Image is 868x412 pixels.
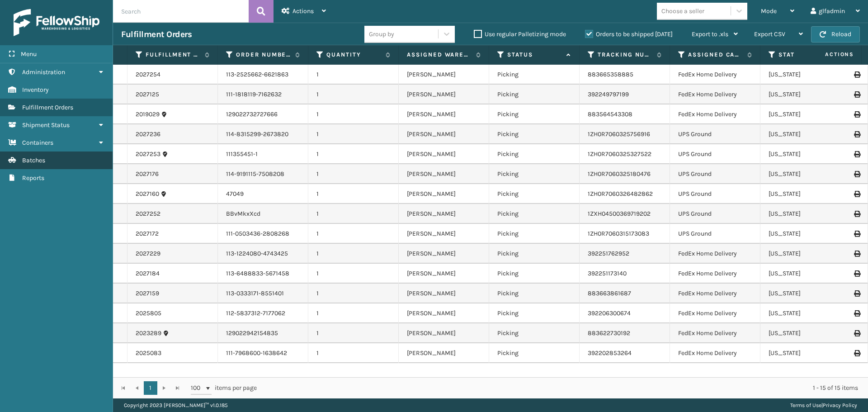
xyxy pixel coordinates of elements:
div: Choose a seller [661,6,704,16]
td: 114-8315299-2673820 [218,124,308,144]
span: Actions [797,47,859,62]
td: [US_STATE] [760,65,851,85]
label: Assigned Carrier Service [688,51,743,59]
td: 1 [308,204,399,224]
td: [PERSON_NAME] [399,284,489,303]
i: Print Label [854,290,859,297]
td: [US_STATE] [760,224,851,244]
a: 2027160 [136,189,159,199]
div: Group by [369,29,394,39]
td: 129022942154835 [218,323,308,343]
label: Assigned Warehouse [407,51,472,59]
td: 111355451-1 [218,144,308,164]
td: Picking [489,264,580,284]
td: Picking [489,124,580,144]
a: 1 [144,381,157,395]
td: UPS Ground [670,184,760,204]
span: Inventory [22,86,49,94]
td: 47049 [218,184,308,204]
td: 111-7968600-1638642 [218,343,308,363]
td: 1 [308,224,399,244]
span: items per page [191,381,257,395]
td: 1 [308,65,399,85]
td: FedEx Home Delivery [670,264,760,284]
td: [US_STATE] [760,204,851,224]
i: Print Label [854,71,859,78]
td: Picking [489,65,580,85]
td: 113-2525662-6621863 [218,65,308,85]
i: Print Label [854,330,859,336]
a: 2027159 [136,289,159,298]
td: 1 [308,284,399,303]
td: [US_STATE] [760,104,851,124]
td: 1 [308,85,399,104]
a: 883622730192 [588,329,630,337]
a: 2019029 [136,110,160,119]
i: Print Label [854,211,859,217]
span: Batches [22,156,45,164]
td: [PERSON_NAME] [399,65,489,85]
a: 1ZXH04500369719202 [588,210,651,218]
label: Fulfillment Order Id [146,51,200,59]
td: Picking [489,184,580,204]
i: Print Label [854,91,859,98]
i: Print Label [854,171,859,177]
td: [PERSON_NAME] [399,264,489,284]
div: | [790,398,857,412]
td: Picking [489,284,580,303]
a: 392202853264 [588,349,632,357]
td: 111-1818119-7162632 [218,85,308,104]
td: 1 [308,323,399,343]
a: 2027184 [136,269,160,278]
td: [PERSON_NAME] [399,224,489,244]
i: Print Label [854,231,859,237]
i: Print Label [854,270,859,277]
a: 883665358885 [588,71,633,78]
label: Quantity [326,51,381,59]
a: Privacy Policy [823,402,857,408]
td: [PERSON_NAME] [399,244,489,264]
span: 100 [191,384,204,393]
td: [US_STATE] [760,124,851,144]
td: 1 [308,244,399,264]
td: [US_STATE] [760,164,851,184]
a: 2027254 [136,70,160,79]
td: [PERSON_NAME] [399,164,489,184]
td: 1 [308,164,399,184]
a: Terms of Use [790,402,821,408]
div: 1 - 15 of 15 items [269,384,858,393]
button: Reload [811,26,860,43]
a: 2027125 [136,90,159,99]
td: Picking [489,104,580,124]
a: 2027172 [136,229,159,238]
a: 1ZH0R7060325756916 [588,130,650,138]
label: State [778,51,833,59]
a: 1ZH0R7060326482862 [588,190,653,198]
td: Picking [489,323,580,343]
td: 113-6488833-5671458 [218,264,308,284]
i: Print Label [854,310,859,317]
a: 392251762952 [588,250,629,257]
span: Shipment Status [22,121,70,129]
td: 114-9191115-7508208 [218,164,308,184]
td: [US_STATE] [760,343,851,363]
td: [US_STATE] [760,184,851,204]
td: Picking [489,144,580,164]
a: 2027253 [136,150,160,159]
p: Copyright 2023 [PERSON_NAME]™ v 1.0.185 [124,398,228,412]
td: 129022732727666 [218,104,308,124]
td: [US_STATE] [760,264,851,284]
td: Picking [489,303,580,323]
a: 392249797199 [588,90,629,98]
a: 392251173140 [588,270,627,277]
span: Export to .xls [692,30,728,38]
td: Picking [489,85,580,104]
span: Administration [22,68,65,76]
td: 113-0333171-8551401 [218,284,308,303]
td: [US_STATE] [760,284,851,303]
td: UPS Ground [670,204,760,224]
td: UPS Ground [670,224,760,244]
td: 1 [308,144,399,164]
td: 1 [308,124,399,144]
td: [US_STATE] [760,244,851,264]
